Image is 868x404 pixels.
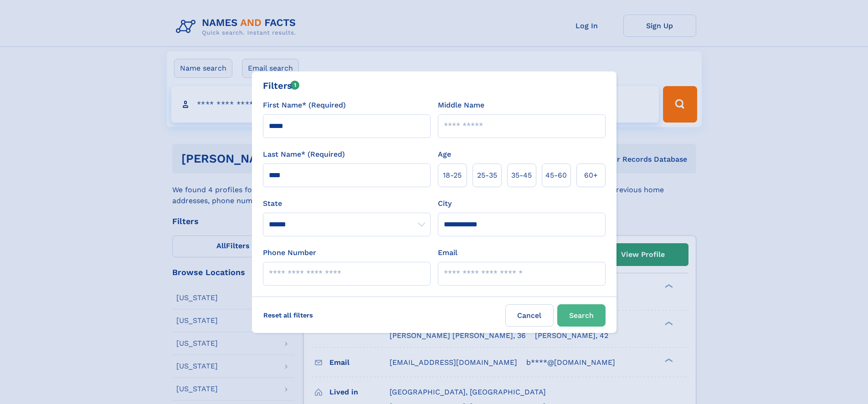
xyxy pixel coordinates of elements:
[557,304,606,327] button: Search
[477,170,497,181] span: 25‑35
[505,304,554,327] label: Cancel
[545,170,567,181] span: 45‑60
[438,247,457,258] label: Email
[263,149,345,160] label: Last Name* (Required)
[443,170,462,181] span: 18‑25
[438,198,452,209] label: City
[257,304,319,326] label: Reset all filters
[438,149,451,160] label: Age
[511,170,532,181] span: 35‑45
[263,247,316,258] label: Phone Number
[438,100,484,111] label: Middle Name
[584,170,598,181] span: 60+
[263,79,300,92] div: Filters
[263,198,431,209] label: State
[263,100,346,111] label: First Name* (Required)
